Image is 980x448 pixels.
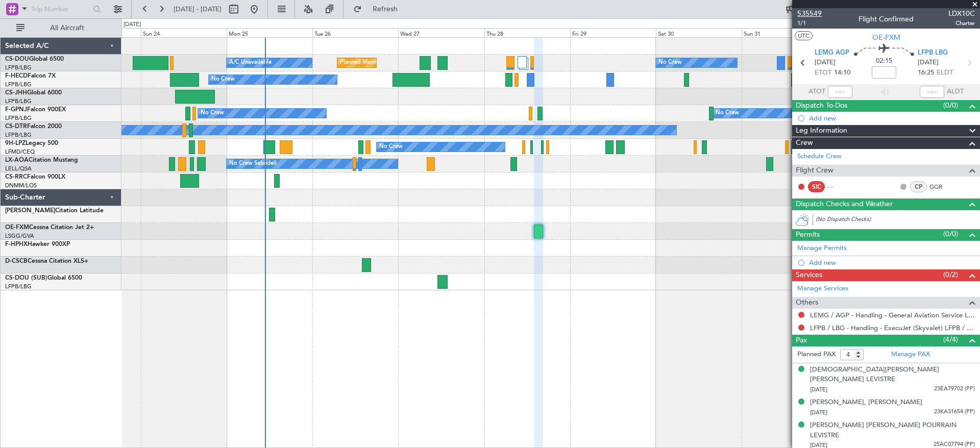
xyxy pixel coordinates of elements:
a: LFPB/LBG [5,114,32,122]
label: Planned PAX [797,350,836,360]
span: D-CSCB [5,258,28,264]
span: CS-DOU [5,56,29,62]
div: (No Dispatch Checks) [816,215,980,226]
span: [DATE] [810,386,827,393]
a: DNMM/LOS [5,182,37,189]
a: Manage Permits [797,243,847,254]
a: CS-JHHGlobal 6000 [5,90,62,96]
span: 16:25 [918,68,934,78]
div: No Crew [211,72,235,87]
div: No Crew [379,139,403,155]
span: Crew [796,137,813,149]
input: Trip Number [31,2,90,17]
a: CS-DTRFalcon 2000 [5,123,62,130]
span: Leg Information [796,125,847,137]
span: F-HECD [5,73,28,79]
a: CS-RRCFalcon 900LX [5,174,65,180]
div: Sat 30 [656,28,742,37]
input: --:-- [828,86,852,98]
span: Charter [948,19,975,28]
a: CS-DOUGlobal 6500 [5,56,64,62]
a: F-HPHXHawker 900XP [5,241,70,247]
div: Add new [809,114,975,122]
a: LEMG / AGP - Handling - General Aviation Service LEMG / AGP [810,311,975,319]
button: All Aircraft [11,20,111,36]
span: [DATE] - [DATE] [174,5,222,14]
a: CS-DOU (SUB)Global 6500 [5,275,82,281]
span: 9H-LPZ [5,140,26,146]
div: No Crew Sabadell [229,156,277,171]
a: LFMD/CEQ [5,148,35,156]
span: ATOT [808,87,825,97]
a: LFPB/LBG [5,64,32,71]
div: No Crew [201,106,224,121]
div: [PERSON_NAME] [PERSON_NAME] POURRAIN LEVISTRE [810,420,975,440]
a: GGR [929,182,952,191]
span: F-GPNJ [5,107,27,113]
span: (0/2) [943,269,958,280]
span: CS-DOU (SUB) [5,275,47,281]
div: Sun 24 [141,28,227,37]
span: ETOT [815,68,831,78]
span: CS-DTR [5,123,27,130]
div: [DEMOGRAPHIC_DATA][PERSON_NAME] [PERSON_NAME] LEVISTRE [810,365,975,385]
span: 23KA31654 (PP) [934,408,975,416]
span: OE-FXM [872,32,900,43]
span: Permits [796,229,820,241]
a: LFPB/LBG [5,131,32,139]
span: (4/4) [943,334,958,345]
span: 02:15 [876,56,892,66]
div: Mon 25 [227,28,312,37]
a: [PERSON_NAME]Citation Latitude [5,208,104,214]
span: Others [796,297,818,309]
a: LFPB / LBG - Handling - ExecuJet (Skyvalet) LFPB / LBG [810,323,975,332]
span: Dispatch To-Dos [796,100,847,112]
span: Flight Crew [796,165,834,177]
span: F-HPHX [5,241,28,247]
span: 535549 [797,8,822,19]
span: [PERSON_NAME] [5,208,55,214]
div: - - [827,182,850,191]
a: F-GPNJFalcon 900EX [5,107,66,113]
span: CS-JHH [5,90,27,96]
span: OE-FXM [5,225,29,231]
button: Refresh [349,1,410,17]
a: LFPB/LBG [5,97,32,105]
span: CS-RRC [5,174,27,180]
a: LX-AOACitation Mustang [5,157,78,163]
a: LFPB/LBG [5,283,32,290]
span: 14:10 [834,68,850,78]
a: D-CSCBCessna Citation XLS+ [5,258,88,264]
span: Pax [796,335,807,346]
div: No Crew [716,106,739,121]
span: All Aircraft [27,24,108,32]
a: Schedule Crew [797,152,842,162]
div: [PERSON_NAME], [PERSON_NAME] [810,397,922,408]
a: Manage Services [797,284,848,294]
span: ALDT [947,87,964,97]
a: LFPB/LBG [5,81,32,88]
span: LFPB LBG [918,48,948,58]
span: 23EA79702 (PP) [934,385,975,393]
div: Planned Maint [GEOGRAPHIC_DATA] ([GEOGRAPHIC_DATA]) [340,55,501,70]
div: Add new [809,258,975,267]
div: Tue 26 [312,28,398,37]
div: Thu 28 [484,28,570,37]
a: Manage PAX [891,350,930,360]
span: Services [796,269,822,281]
span: Refresh [364,6,407,13]
div: Flight Confirmed [859,14,914,24]
div: Wed 27 [398,28,484,37]
span: [DATE] [815,58,836,68]
span: (0/0) [943,229,958,239]
span: LX-AOA [5,157,29,163]
span: Dispatch Checks and Weather [796,198,893,210]
a: LSGG/GVA [5,232,34,240]
a: 9H-LPZLegacy 500 [5,140,58,146]
span: [DATE] [810,409,827,416]
div: Sun 31 [742,28,827,37]
span: (0/0) [943,100,958,111]
div: A/C Unavailable [229,55,272,70]
span: [DATE] [918,58,939,68]
a: OE-FXMCessna Citation Jet 2+ [5,225,94,231]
